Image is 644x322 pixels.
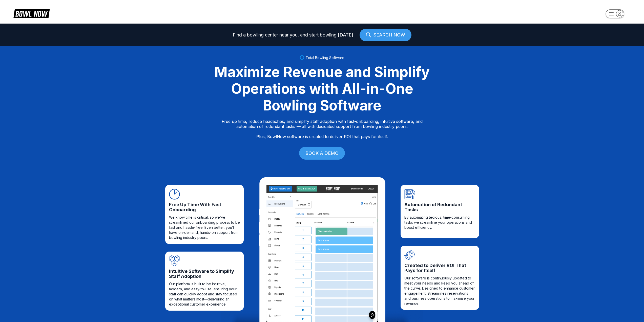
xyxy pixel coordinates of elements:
span: Created to Deliver ROI That Pays for Itself [404,263,475,273]
div: Maximize Revenue and Simplify Operations with All-in-One Bowling Software [208,64,436,114]
a: BOOK A DEMO [299,147,345,160]
span: Total Bowling Software [306,55,344,60]
span: Our software is continuously updated to meet your needs and keep you ahead of the curve. Designed... [404,276,475,306]
span: By automating tedious, time-consuming tasks we streamline your operations and boost efficiency. [404,215,475,230]
img: cimg.png [266,185,378,322]
span: Intuitive Software to Simplify Staff Adoption [169,269,240,279]
span: Free Up Time With Fast Onboarding [169,202,240,212]
img: gif_ipad_frame.png [259,177,385,322]
a: SEARCH NOW [360,29,411,41]
span: Automation of Redundant Tasks [404,202,475,212]
span: Our platform is built to be intuitive, modern, and easy-to-use, ensuring your staff can quickly a... [169,281,240,307]
span: Find a bowling center near you, and start bowling [DATE] [233,32,353,37]
p: Free up time, reduce headaches, and simplify staff adoption with fast-onboarding, intuitive softw... [222,119,423,139]
span: We know time is critical, so we’ve streamlined our onboarding process to be fast and hassle-free.... [169,215,240,240]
